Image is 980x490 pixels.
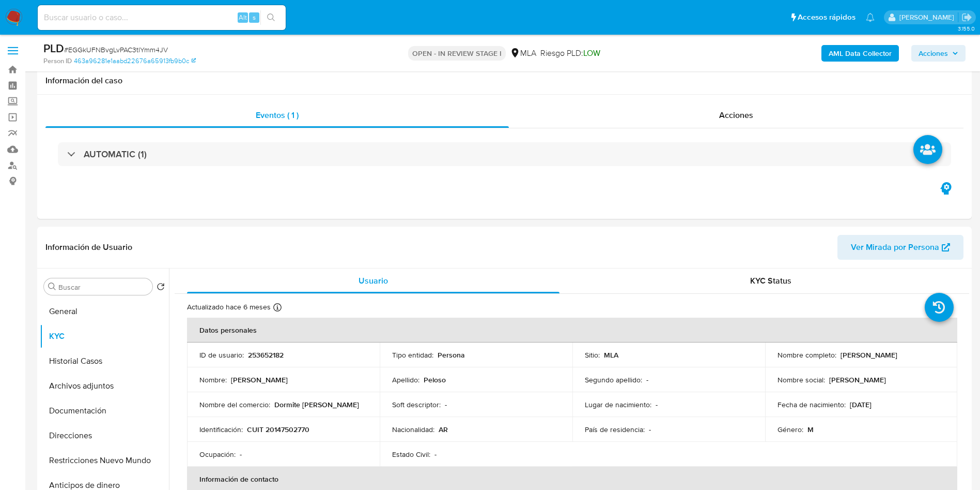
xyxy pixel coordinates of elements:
b: AML Data Collector [829,45,892,62]
span: LOW [583,47,600,59]
span: Acciones [719,109,753,121]
p: Tipo entidad : [392,350,433,360]
span: KYC Status [750,275,791,287]
span: # EGGkUFNBvgLvPAC3tlYmm4JV [64,44,168,55]
button: Acciones [911,45,966,62]
span: Accesos rápidos [798,12,855,23]
button: Ver Mirada por Persona [837,235,963,260]
p: Segundo apellido : [585,375,642,384]
button: Restricciones Nuevo Mundo [40,448,169,473]
p: - [445,400,447,409]
h1: Información del caso [45,76,963,86]
b: Person ID [43,56,72,66]
button: Buscar [48,283,56,291]
p: Nombre completo : [777,350,836,360]
p: [DATE] [850,400,872,409]
p: CUIT 20147502770 [247,425,309,434]
p: 253652182 [248,350,284,360]
button: Volver al orden por defecto [157,283,165,294]
span: Acciones [919,45,948,62]
p: Dormite [PERSON_NAME] [274,400,359,409]
p: Persona [438,350,465,360]
a: 463a96281e1aabd22676a65913fb9b0c [74,56,196,66]
b: PLD [43,40,64,56]
p: - [649,425,651,434]
span: s [253,12,256,22]
span: Ver Mirada por Persona [851,235,939,260]
p: Soft descriptor : [392,400,441,409]
button: Direcciones [40,423,169,448]
p: ID de usuario : [199,350,244,360]
p: [PERSON_NAME] [829,375,886,384]
p: Lugar de nacimiento : [585,400,651,409]
h1: Información de Usuario [45,242,132,253]
p: OPEN - IN REVIEW STAGE I [408,46,506,61]
p: Fecha de nacimiento : [777,400,846,409]
p: M [807,425,814,434]
th: Datos personales [187,318,957,343]
p: Estado Civil : [392,450,430,459]
a: Salir [961,12,972,23]
div: AUTOMATIC (1) [58,142,951,166]
input: Buscar usuario o caso... [38,11,286,24]
button: AML Data Collector [821,45,899,62]
p: Peloso [424,375,446,384]
button: KYC [40,324,169,349]
button: search-icon [260,10,282,25]
a: Notificaciones [866,13,875,22]
p: - [656,400,658,409]
p: - [646,375,648,384]
span: Usuario [359,275,388,287]
span: Eventos ( 1 ) [256,109,299,121]
p: MLA [604,350,618,360]
p: Nacionalidad : [392,425,434,434]
span: Alt [239,12,247,22]
p: - [240,450,242,459]
span: Riesgo PLD: [540,48,600,59]
p: Nombre : [199,375,227,384]
button: General [40,299,169,324]
p: AR [439,425,448,434]
p: rocio.garcia@mercadolibre.com [899,12,958,22]
p: Sitio : [585,350,600,360]
button: Archivos adjuntos [40,374,169,398]
p: Actualizado hace 6 meses [187,302,271,312]
p: Apellido : [392,375,419,384]
p: Nombre social : [777,375,825,384]
button: Historial Casos [40,349,169,374]
p: [PERSON_NAME] [841,350,897,360]
p: País de residencia : [585,425,645,434]
p: Nombre del comercio : [199,400,270,409]
p: Género : [777,425,803,434]
input: Buscar [58,283,148,292]
button: Documentación [40,398,169,423]
p: Identificación : [199,425,243,434]
p: Ocupación : [199,450,236,459]
h3: AUTOMATIC (1) [84,149,147,160]
p: - [434,450,437,459]
div: MLA [510,48,536,59]
p: [PERSON_NAME] [231,375,288,384]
